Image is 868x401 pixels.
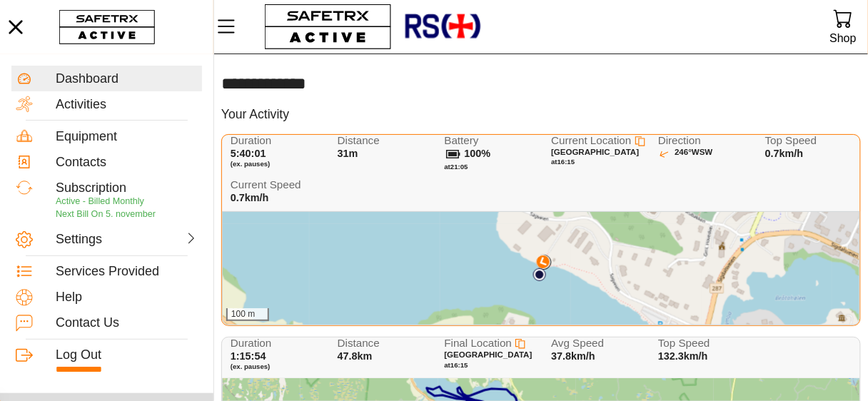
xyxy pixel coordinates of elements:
[658,337,750,350] span: Top Speed
[56,209,156,219] span: Next Bill On 5. november
[221,106,289,123] h5: Your Activity
[338,135,429,147] span: Distance
[226,308,269,321] div: 100 m
[214,11,250,41] button: Menu
[338,148,358,159] span: 31m
[445,337,513,349] span: Final Location
[692,148,712,160] span: WSW
[551,350,595,362] span: 37.8km/h
[16,315,33,332] img: ContactUs.svg
[56,71,198,87] div: Dashboard
[445,350,533,359] span: [GEOGRAPHIC_DATA]
[658,135,750,147] span: Direction
[231,192,322,204] span: 0.7km/h
[465,148,491,159] span: 100%
[445,135,536,147] span: Battery
[403,4,482,50] img: RescueLogo.png
[445,163,468,171] span: at 21:05
[56,290,198,305] div: Help
[231,350,266,362] span: 1:15:54
[765,135,857,147] span: Top Speed
[675,148,692,160] span: 246°
[765,148,804,159] span: 0.7km/h
[56,155,198,171] div: Contacts
[231,179,322,191] span: Current Speed
[56,129,198,145] div: Equipment
[56,347,198,363] div: Log Out
[338,337,429,350] span: Distance
[445,361,468,369] span: at 16:15
[16,289,33,306] img: Help.svg
[338,350,373,362] span: 47.8km
[56,232,124,248] div: Settings
[56,264,198,280] div: Services Provided
[231,362,322,371] span: (ex. pauses)
[551,337,642,350] span: Avg Speed
[231,337,322,350] span: Duration
[56,196,144,206] span: Active - Billed Monthly
[231,148,266,159] span: 5:40:01
[551,134,631,146] span: Current Location
[537,255,550,268] img: PathDirectionCurrent.svg
[16,128,33,145] img: Equipment.svg
[551,148,639,156] span: [GEOGRAPHIC_DATA]
[830,29,857,48] div: Shop
[16,96,33,113] img: Activities.svg
[56,181,198,196] div: Subscription
[658,350,708,362] span: 132.3km/h
[231,160,322,168] span: (ex. pauses)
[533,268,546,281] img: PathStart.svg
[56,97,198,113] div: Activities
[56,315,198,331] div: Contact Us
[16,179,33,196] img: Subscription.svg
[231,135,322,147] span: Duration
[551,158,575,166] span: at 16:15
